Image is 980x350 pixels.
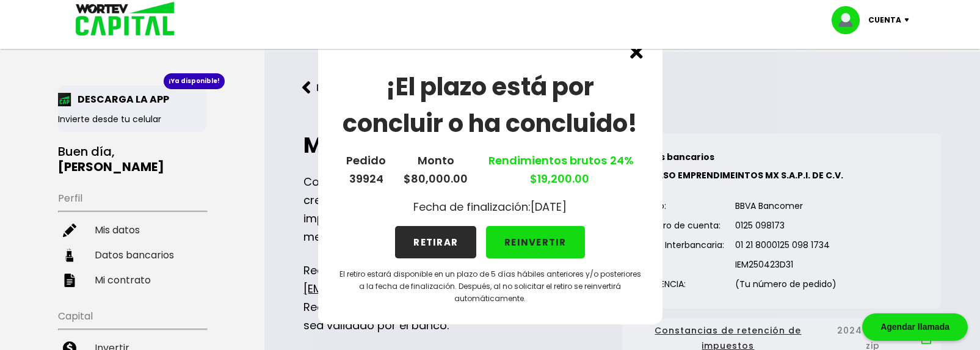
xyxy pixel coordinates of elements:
[868,11,901,29] p: Cuenta
[404,151,468,188] p: Monto $80,000.00
[413,198,567,216] p: Fecha de finalización: [DATE]
[338,68,643,142] h1: ¡El plazo está por concluir o ha concluido!
[338,268,643,305] p: El retiro estará disponible en un plazo de 5 días hábiles anteriores y/o posteriores a la fecha d...
[862,313,968,341] div: Agendar llamada
[346,151,386,188] p: Pedido 39924
[395,226,476,258] button: RETIRAR
[485,153,634,186] a: Rendimientos brutos $19,200.00
[486,226,585,258] button: REINVERTIR
[630,46,643,59] img: cross.ed5528e3.svg
[832,6,868,34] img: profile-image
[901,18,918,22] img: icon-down
[607,153,634,168] span: 24%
